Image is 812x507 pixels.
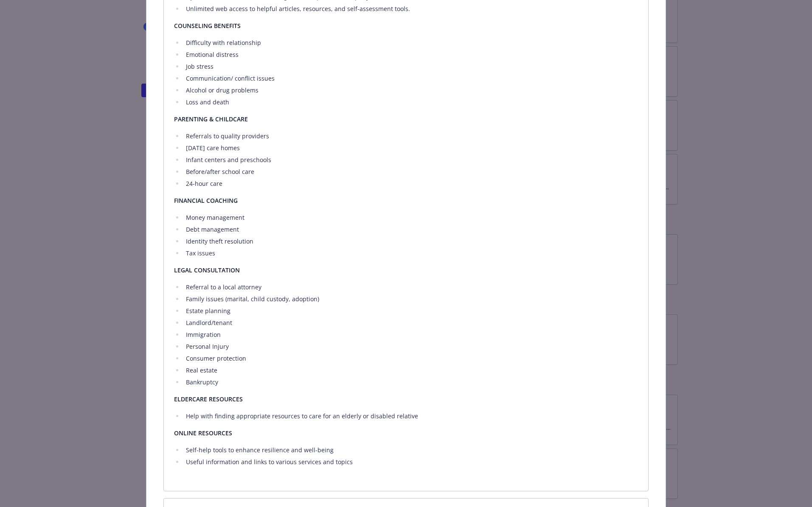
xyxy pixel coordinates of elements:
strong: ELDERCARE RESOURCES [174,395,243,403]
strong: FINANCIAL COACHING [174,196,238,204]
li: Self-help tools to enhance resilience and well-being [183,445,638,455]
li: Before/after school care [183,167,638,177]
li: Communication/ conflict issues [183,73,638,84]
li: Landlord/tenant [183,318,638,328]
li: Difficulty with relationship [183,38,638,48]
li: Emotional distress [183,50,638,60]
li: Tax issues [183,248,638,258]
li: Money management [183,213,638,223]
li: Useful information and links to various services and topics [183,457,638,467]
li: Referrals to quality providers [183,131,638,141]
li: Alcohol or drug problems [183,85,638,95]
li: Job stress [183,62,638,72]
strong: ONLINE RESOURCES [174,429,232,437]
li: 24-hour care [183,179,638,189]
li: Immigration [183,330,638,340]
li: [DATE] care homes [183,143,638,153]
li: Bankruptcy [183,377,638,387]
li: Debt management [183,224,638,235]
strong: LEGAL CONSULTATION [174,266,240,274]
li: Estate planning [183,306,638,316]
li: Loss and death [183,97,638,107]
li: Consumer protection [183,353,638,364]
li: Unlimited web access to helpful articles, resources, and self-assessment tools. [183,4,638,14]
li: Family issues (marital, child custody, adoption) [183,294,638,304]
li: Help with finding appropriate resources to care for an elderly or disabled relative [183,411,638,421]
li: Personal Injury [183,342,638,352]
li: Infant centers and preschools [183,155,638,165]
strong: PARENTING & CHILDCARE [174,115,248,123]
li: Referral to a local attorney [183,282,638,292]
strong: COUNSELING BENEFITS [174,22,241,30]
li: Identity theft resolution [183,236,638,246]
li: Real estate [183,365,638,375]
